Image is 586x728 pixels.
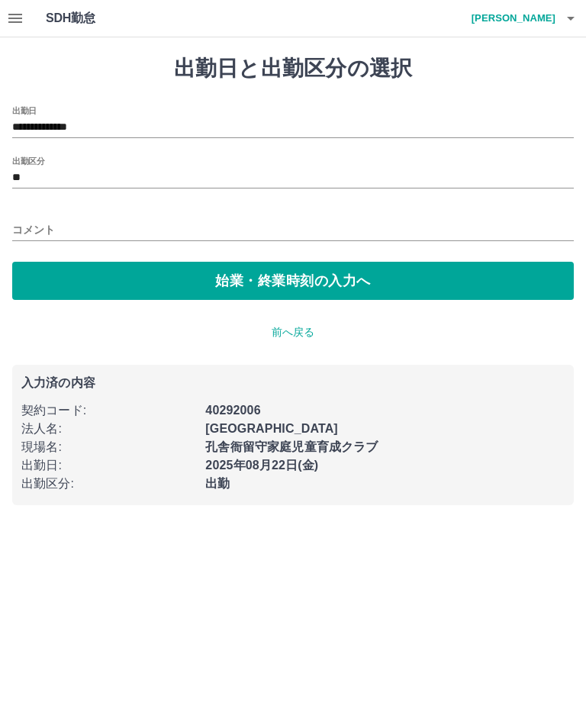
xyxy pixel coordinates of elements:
p: 契約コード : [21,401,196,420]
b: 2025年08月22日(金) [205,459,318,472]
p: 入力済の内容 [21,377,565,389]
p: 法人名 : [21,420,196,438]
h1: 出勤日と出勤区分の選択 [12,56,574,82]
b: 40292006 [205,404,260,417]
label: 出勤日 [12,105,37,116]
p: 現場名 : [21,438,196,456]
b: 出勤 [205,477,230,490]
p: 出勤日 : [21,456,196,475]
button: 始業・終業時刻の入力へ [12,262,574,300]
b: 孔舎衙留守家庭児童育成クラブ [205,440,378,453]
p: 出勤区分 : [21,475,196,493]
p: 前へ戻る [12,324,574,340]
b: [GEOGRAPHIC_DATA] [205,422,338,435]
label: 出勤区分 [12,155,44,166]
